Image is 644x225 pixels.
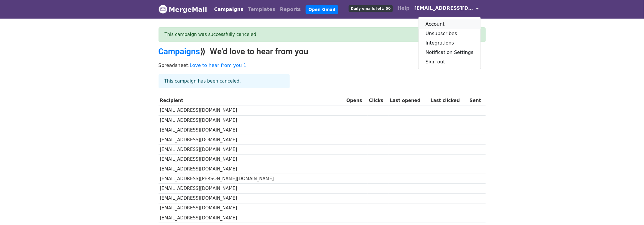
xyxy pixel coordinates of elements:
[159,47,486,57] h2: ⟫ We'd love to hear from you
[412,2,481,16] a: [EMAIL_ADDRESS][DOMAIN_NAME]
[278,4,303,15] a: Reports
[159,213,345,223] td: [EMAIL_ADDRESS][DOMAIN_NAME]
[165,31,474,38] div: This campaign was successfully canceled
[418,17,481,69] div: [EMAIL_ADDRESS][DOMAIN_NAME]
[468,96,486,106] th: Sent
[246,4,278,15] a: Templates
[212,4,246,15] a: Campaigns
[419,19,481,29] a: Account
[414,5,473,12] span: [EMAIL_ADDRESS][DOMAIN_NAME]
[190,63,246,68] a: Love to hear from you 1
[159,145,345,155] td: [EMAIL_ADDRESS][DOMAIN_NAME]
[419,29,481,38] a: Unsubscribes
[159,47,200,56] a: Campaigns
[419,38,481,48] a: Integrations
[306,5,338,14] a: Open Gmail
[159,62,486,68] p: Spreadsheet:
[159,96,345,106] th: Recipient
[159,5,167,14] img: MergeMail logo
[159,3,207,16] a: MergeMail
[419,57,481,67] a: Sign out
[159,135,345,144] td: [EMAIL_ADDRESS][DOMAIN_NAME]
[349,5,393,12] span: Daily emails left: 50
[615,197,644,225] iframe: Chat Widget
[388,96,429,106] th: Last opened
[159,203,345,213] td: [EMAIL_ADDRESS][DOMAIN_NAME]
[159,74,290,88] div: This campaign has been canceled.
[159,174,345,184] td: [EMAIL_ADDRESS][PERSON_NAME][DOMAIN_NAME]
[159,115,345,125] td: [EMAIL_ADDRESS][DOMAIN_NAME]
[159,106,345,115] td: [EMAIL_ADDRESS][DOMAIN_NAME]
[159,164,345,174] td: [EMAIL_ADDRESS][DOMAIN_NAME]
[429,96,468,106] th: Last clicked
[159,184,345,193] td: [EMAIL_ADDRESS][DOMAIN_NAME]
[368,96,388,106] th: Clicks
[419,48,481,57] a: Notification Settings
[345,96,368,106] th: Opens
[159,193,345,203] td: [EMAIL_ADDRESS][DOMAIN_NAME]
[159,155,345,164] td: [EMAIL_ADDRESS][DOMAIN_NAME]
[159,125,345,135] td: [EMAIL_ADDRESS][DOMAIN_NAME]
[346,2,395,14] a: Daily emails left: 50
[395,2,412,14] a: Help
